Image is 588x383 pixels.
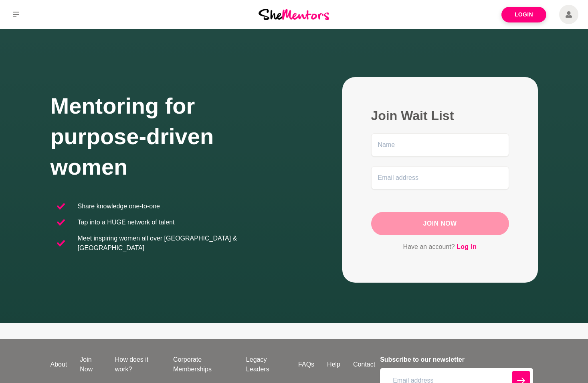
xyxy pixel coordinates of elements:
[292,360,321,369] a: FAQs
[51,91,294,182] h1: Mentoring for purpose-driven women
[371,133,509,157] input: Name
[109,355,167,374] a: How does it work?
[457,242,477,252] a: Log In
[347,360,382,369] a: Contact
[44,360,74,369] a: About
[240,355,292,374] a: Legacy Leaders
[371,166,509,189] input: Email address
[167,355,240,374] a: Corporate Memberships
[371,108,509,124] h2: Join Wait List
[73,355,108,374] a: Join Now
[371,242,509,252] p: Have an account?
[380,355,533,365] h4: Subscribe to our newsletter
[78,218,175,227] p: Tap into a HUGE network of talent
[78,234,288,253] p: Meet inspiring women all over [GEOGRAPHIC_DATA] & [GEOGRAPHIC_DATA]
[501,7,546,22] a: Login
[321,360,347,369] a: Help
[259,9,329,20] img: She Mentors Logo
[78,202,160,211] p: Share knowledge one-to-one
